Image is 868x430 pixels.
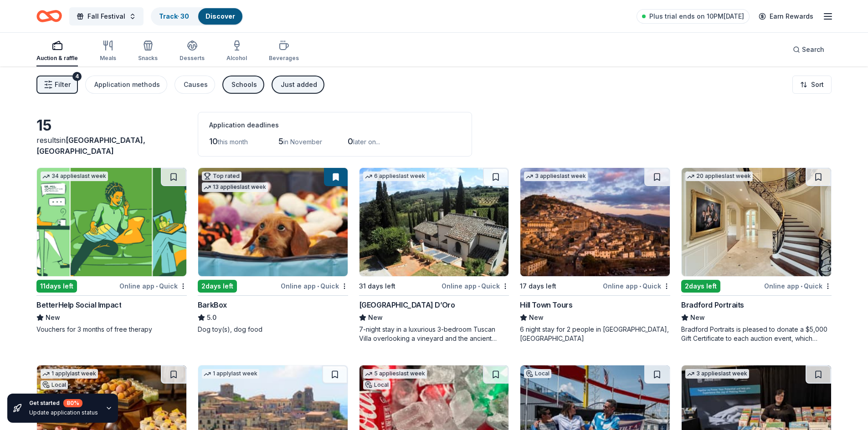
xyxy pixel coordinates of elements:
[281,79,317,90] div: Just added
[46,312,60,323] span: New
[690,312,705,323] span: New
[353,138,380,146] span: later on...
[682,168,831,276] img: Image for Bradford Portraits
[29,399,98,407] div: Get started
[802,44,824,55] span: Search
[359,167,509,343] a: Image for Villa Sogni D’Oro6 applieslast week31 days leftOnline app•Quick[GEOGRAPHIC_DATA] D’OroN...
[317,283,319,290] span: •
[801,283,802,290] span: •
[524,369,551,378] div: Local
[202,369,259,379] div: 1 apply last week
[138,55,158,62] div: Snacks
[218,138,248,146] span: this month
[786,40,832,59] button: Search
[226,55,247,62] div: Alcohol
[41,380,68,390] div: Local
[681,325,832,343] div: Bradford Portraits is pleased to donate a $5,000 Gift Certificate to each auction event, which in...
[119,280,187,292] div: Online app Quick
[360,168,509,276] img: Image for Villa Sogni D’Oro
[72,72,82,81] div: 4
[36,136,145,156] span: [GEOGRAPHIC_DATA], [GEOGRAPHIC_DATA]
[36,299,121,310] div: BetterHelp Social Impact
[269,36,299,66] button: Beverages
[359,325,509,343] div: 7-night stay in a luxurious 3-bedroom Tuscan Villa overlooking a vineyard and the ancient walled ...
[520,167,670,343] a: Image for Hill Town Tours 3 applieslast week17 days leftOnline app•QuickHill Town ToursNew6 night...
[231,79,257,90] div: Schools
[159,12,189,20] a: Track· 30
[520,168,670,276] img: Image for Hill Town Tours
[811,79,824,90] span: Sort
[681,280,720,293] div: 2 days left
[198,167,348,334] a: Image for BarkBoxTop rated13 applieslast week2days leftOnline app•QuickBarkBox5.0Dog toy(s), dog ...
[520,325,670,343] div: 6 night stay for 2 people in [GEOGRAPHIC_DATA], [GEOGRAPHIC_DATA]
[202,182,268,192] div: 13 applies last week
[198,325,348,334] div: Dog toy(s), dog food
[36,55,78,62] div: Auction & raffle
[603,280,670,292] div: Online app Quick
[685,369,749,379] div: 3 applies last week
[151,7,243,25] button: Track· 30Discover
[138,36,158,66] button: Snacks
[36,76,78,94] button: Filter4
[363,369,427,379] div: 5 applies last week
[36,5,62,27] a: Home
[63,399,82,407] div: 80 %
[639,283,641,290] span: •
[36,136,145,156] span: in
[226,36,247,66] button: Alcohol
[198,280,237,293] div: 2 days left
[637,9,750,24] a: Plus trial ends on 10PM[DATE]
[281,280,348,292] div: Online app Quick
[209,120,461,131] div: Application deadlines
[69,7,144,25] button: Fall Festival
[792,76,832,94] button: Sort
[524,172,588,181] div: 3 applies last week
[36,135,187,157] div: results
[100,55,116,62] div: Meals
[520,281,556,292] div: 17 days left
[180,36,205,66] button: Desserts
[359,281,395,292] div: 31 days left
[36,325,187,334] div: Vouchers for 3 months of free therapy
[41,369,98,379] div: 1 apply last week
[36,167,187,334] a: Image for BetterHelp Social Impact34 applieslast week11days leftOnline app•QuickBetterHelp Social...
[520,299,572,310] div: Hill Town Tours
[222,76,264,94] button: Schools
[175,76,215,94] button: Causes
[36,36,78,66] button: Auction & raffle
[272,76,324,94] button: Just added
[202,172,241,181] div: Top rated
[85,76,167,94] button: Application methods
[205,12,235,20] a: Discover
[94,79,160,90] div: Application methods
[156,283,158,290] span: •
[681,167,832,343] a: Image for Bradford Portraits20 applieslast week2days leftOnline app•QuickBradford PortraitsNewBra...
[685,172,753,181] div: 20 applies last week
[198,168,348,276] img: Image for BarkBox
[359,299,455,310] div: [GEOGRAPHIC_DATA] D’Oro
[207,312,216,323] span: 5.0
[87,11,125,22] span: Fall Festival
[348,137,353,146] span: 0
[363,172,427,181] div: 6 applies last week
[478,283,480,290] span: •
[100,36,116,66] button: Meals
[184,79,208,90] div: Causes
[368,312,383,323] span: New
[180,55,205,62] div: Desserts
[36,280,77,293] div: 11 days left
[29,409,98,416] div: Update application status
[753,8,819,25] a: Earn Rewards
[363,380,390,390] div: Local
[442,280,509,292] div: Online app Quick
[269,55,299,62] div: Beverages
[209,137,218,146] span: 10
[55,79,71,90] span: Filter
[283,138,322,146] span: in November
[41,172,108,181] div: 34 applies last week
[681,299,744,310] div: Bradford Portraits
[37,168,186,276] img: Image for BetterHelp Social Impact
[649,11,744,22] span: Plus trial ends on 10PM[DATE]
[278,137,283,146] span: 5
[764,280,832,292] div: Online app Quick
